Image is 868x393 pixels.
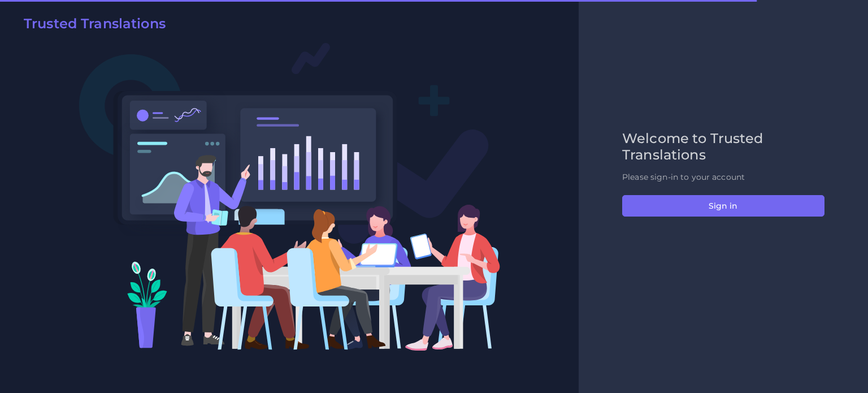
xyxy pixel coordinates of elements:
p: Please sign-in to your account [622,171,824,183]
h2: Welcome to Trusted Translations [622,131,824,163]
h2: Trusted Translations [24,16,166,32]
img: Login V2 [79,42,501,351]
button: Sign in [622,195,824,217]
a: Trusted Translations [16,16,166,36]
